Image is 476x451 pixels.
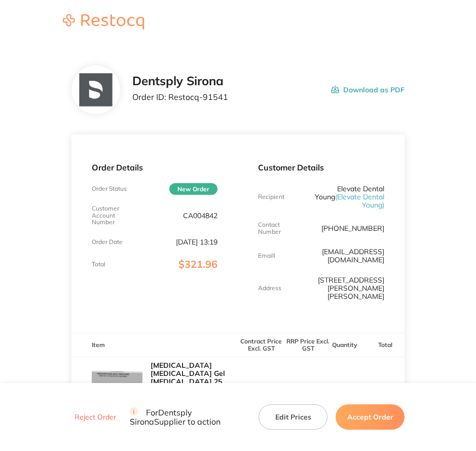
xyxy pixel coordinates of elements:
p: Contact Number [258,221,300,235]
p: Recipient [258,193,284,200]
p: $143.61 [358,379,404,404]
a: [EMAIL_ADDRESS][DOMAIN_NAME] [322,247,384,264]
p: For Dentsply Sirona Supplier to action [130,407,246,427]
span: ( Elevate Dental Young ) [335,192,384,210]
th: Contract Price Excl. GST [238,333,284,357]
img: eG40eXI1Nw [92,366,142,417]
button: Edit Prices [259,404,327,430]
p: Order Details [92,163,218,172]
img: Restocq logo [53,14,154,29]
p: Order Date [92,238,123,246]
p: CA004842 [183,212,217,220]
p: Elevate Dental Young [300,185,384,209]
p: Customer Details [258,163,384,172]
th: Quantity [332,333,358,357]
th: Total [358,333,405,357]
th: RRP Price Excl. GST [285,333,332,357]
button: Accept Order [336,404,405,430]
img: NTllNzd2NQ [79,74,112,107]
a: Restocq logo [53,14,154,31]
button: Download as PDF [331,74,405,106]
p: Customer Account Number [92,205,134,226]
p: Order Status [92,185,127,192]
button: Reject Order [71,413,119,422]
p: Total [92,261,105,268]
span: $321.96 [178,258,217,270]
th: Item [71,333,238,357]
h2: Dentsply Sirona [132,74,228,88]
p: Address [258,285,281,292]
span: New Order [169,183,217,195]
p: Emaill [258,252,275,259]
p: Order ID: Restocq- 91541 [132,92,228,101]
p: [PHONE_NUMBER] [321,224,384,232]
a: [MEDICAL_DATA] [MEDICAL_DATA] Gel [MEDICAL_DATA] 25 mg/g, [MEDICAL_DATA] 25mg/g [151,361,233,402]
p: [DATE] 13:19 [176,238,217,246]
p: [STREET_ADDRESS][PERSON_NAME][PERSON_NAME] [300,276,384,300]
